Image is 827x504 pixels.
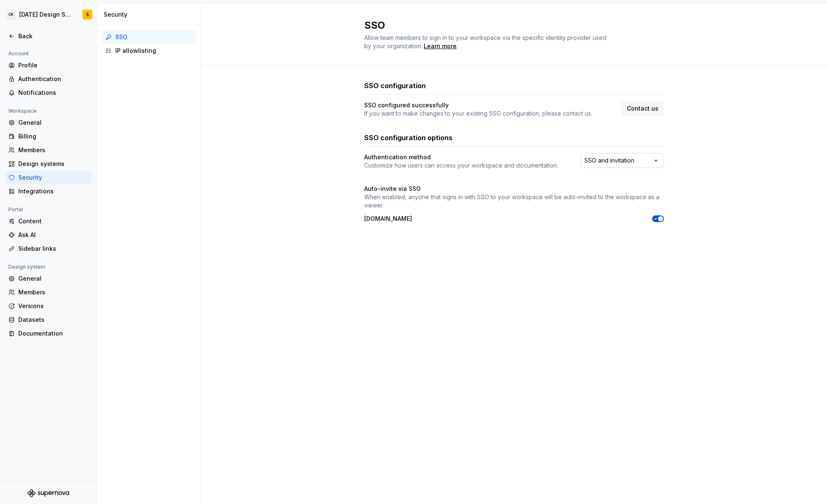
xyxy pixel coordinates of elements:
a: General [5,272,92,285]
a: Design systems [5,157,92,170]
a: Members [5,286,92,299]
p: When enabled, anyone that signs in with SSO to your workspace will be auto-invited to the workspa... [364,193,664,210]
div: Datasets [18,316,88,324]
div: CK [6,10,16,20]
a: Versions [5,299,92,313]
div: Design system [5,262,49,272]
span: . [422,43,458,49]
div: S [86,11,89,18]
div: Members [18,146,88,154]
a: Ask AI [5,228,92,242]
h4: SSO configured successfully [364,101,449,109]
div: Authentication [18,75,88,83]
div: Portal [5,205,26,215]
a: Authentication [5,72,92,86]
span: Allow team members to sign in to your workspace via the specific identity provider used by your o... [364,34,608,49]
div: Design systems [18,160,88,168]
div: Documentation [18,329,88,338]
h3: SSO configuration options [364,133,452,143]
a: Notifications [5,86,92,99]
h4: Authentication method [364,153,431,161]
svg: Supernova Logo [27,489,69,497]
a: Documentation [5,327,92,340]
div: SSO [115,33,192,41]
div: Workspace [5,106,40,116]
a: Profile [5,59,92,72]
a: Back [5,30,92,43]
a: Security [5,171,92,184]
a: General [5,116,92,129]
a: Learn more [424,42,457,50]
div: Ask AI [18,231,88,239]
a: IP allowlisting [102,44,196,57]
div: Account [5,49,32,59]
div: Security [104,10,197,19]
div: Security [18,173,88,182]
p: If you want to make changes to your existing SSO configuration, please contact us. [364,109,592,118]
div: Profile [18,61,88,69]
div: [DATE] Design System [19,10,72,19]
a: Integrations [5,185,92,198]
div: Integrations [18,187,88,195]
button: CK[DATE] Design SystemS [2,5,95,24]
a: Members [5,143,92,157]
a: SSO [102,30,196,44]
a: Datasets [5,313,92,326]
div: Back [18,32,88,40]
div: Notifications [18,89,88,97]
div: Content [18,217,88,225]
p: Customize how users can access your workspace and documentation. [364,161,558,170]
div: IP allowlisting [115,47,192,55]
span: Contact us [627,104,658,113]
div: General [18,274,88,283]
p: [DOMAIN_NAME] [364,215,412,223]
div: Versions [18,302,88,310]
div: Sidebar links [18,245,88,253]
a: Contact us [621,101,664,116]
div: Billing [18,132,88,141]
h2: SSO [364,19,654,32]
a: Content [5,215,92,228]
div: Members [18,288,88,296]
a: Sidebar links [5,242,92,255]
h4: Auto-invite via SSO [364,185,421,193]
h3: SSO configuration [364,81,426,91]
a: Billing [5,130,92,143]
div: General [18,119,88,127]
